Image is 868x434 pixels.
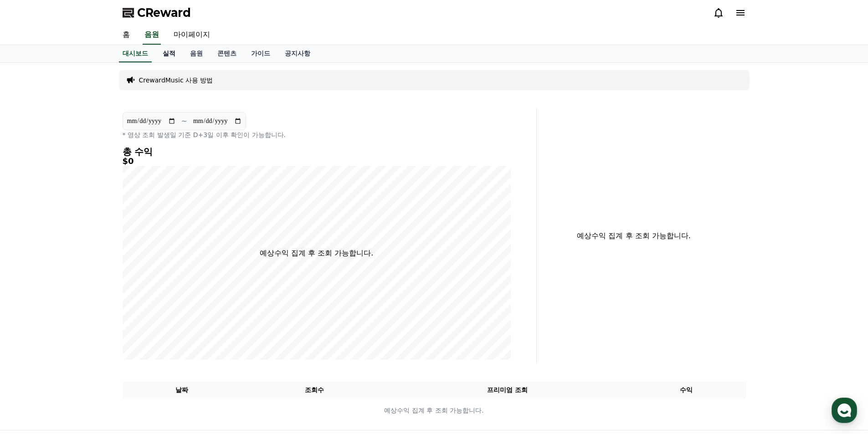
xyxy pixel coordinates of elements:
[119,45,152,62] a: 대시보드
[118,289,175,311] a: 설정
[123,130,511,139] p: * 영상 조회 발생일 기준 D+3일 이후 확인이 가능합니다.
[139,76,213,85] a: CrewardMusic 사용 방법
[210,45,244,62] a: 콘텐츠
[123,5,191,20] a: CReward
[544,230,724,241] p: 예상수익 집계 후 조회 가능합니다.
[260,248,373,259] p: 예상수익 집계 후 조회 가능합니다.
[60,289,118,311] a: 대화
[627,382,746,398] th: 수익
[143,26,161,45] a: 음원
[141,302,152,310] span: 설정
[123,157,511,166] h5: $0
[83,303,94,310] span: 대화
[166,26,217,45] a: 마이페이지
[277,45,318,62] a: 공지사항
[241,382,387,398] th: 조회수
[115,26,137,45] a: 홈
[155,45,183,62] a: 실적
[29,302,34,310] span: 홈
[123,382,241,398] th: 날짜
[244,45,277,62] a: 가이드
[123,147,511,157] h4: 총 수익
[388,382,627,398] th: 프리미엄 조회
[123,406,745,415] p: 예상수익 집계 후 조회 가능합니다.
[181,116,187,127] p: ~
[183,45,210,62] a: 음원
[137,5,191,20] span: CReward
[3,289,60,311] a: 홈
